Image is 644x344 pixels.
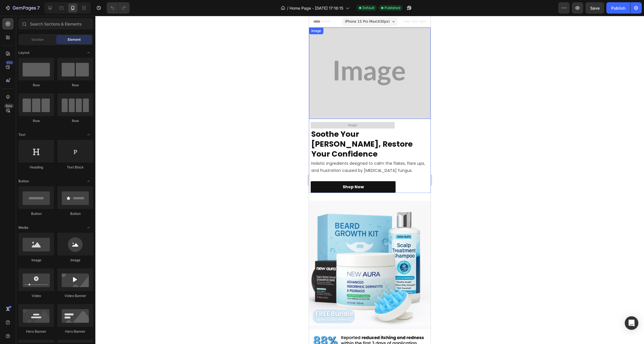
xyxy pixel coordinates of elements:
[287,5,288,11] span: /
[57,258,93,263] div: Image
[57,329,93,334] div: Hero Banner
[18,329,54,334] div: Hero Banner
[611,5,625,11] div: Publish
[4,104,14,108] div: Beta
[5,60,14,65] div: 450
[84,223,93,232] span: Toggle open
[57,211,93,216] div: Button
[57,83,93,88] div: Row
[606,2,630,14] button: Publish
[37,5,40,11] p: 7
[57,293,93,298] div: Video Banner
[107,2,130,14] div: Undo/Redo
[57,118,93,123] div: Row
[590,6,600,10] span: Save
[585,2,604,14] button: Save
[289,5,343,11] span: Home Page - [DATE] 17:16:15
[362,5,374,10] span: Default
[18,179,29,184] span: Button
[625,316,638,330] div: Open Intercom Messenger
[18,132,25,137] span: Text
[18,211,54,216] div: Button
[385,5,400,10] span: Published
[31,37,44,42] span: Section
[68,37,81,42] span: Element
[309,16,431,344] iframe: Design area
[18,18,93,29] input: Search Sections & Elements
[18,165,54,170] div: Heading
[18,258,54,263] div: Image
[18,225,28,230] span: Media
[84,130,93,139] span: Toggle open
[18,50,29,55] span: Layout
[18,118,54,123] div: Row
[84,177,93,186] span: Toggle open
[2,2,42,14] button: 7
[18,293,54,298] div: Video
[84,48,93,57] span: Toggle open
[18,83,54,88] div: Row
[57,165,93,170] div: Text Block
